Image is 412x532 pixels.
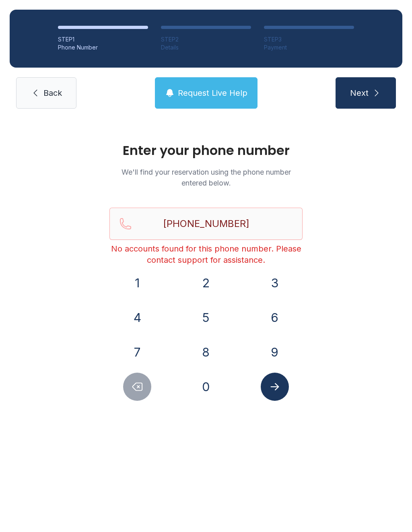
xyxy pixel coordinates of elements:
[192,269,220,297] button: 2
[109,243,303,266] div: No accounts found for this phone number. Please contact support for assistance.
[123,269,151,297] button: 1
[192,373,220,401] button: 0
[161,35,251,43] div: STEP 2
[58,35,148,43] div: STEP 1
[261,373,289,401] button: Submit lookup form
[43,87,62,99] span: Back
[58,43,148,52] div: Phone Number
[161,43,251,52] div: Details
[178,87,247,99] span: Request Live Help
[261,338,289,366] button: 9
[123,303,151,332] button: 4
[109,167,303,188] p: We'll find your reservation using the phone number entered below.
[123,338,151,366] button: 7
[192,303,220,332] button: 5
[264,43,354,52] div: Payment
[123,373,151,401] button: Delete number
[109,144,303,157] h1: Enter your phone number
[261,303,289,332] button: 6
[192,338,220,366] button: 8
[264,35,354,43] div: STEP 3
[261,269,289,297] button: 3
[109,208,303,240] input: Reservation phone number
[350,87,369,99] span: Next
